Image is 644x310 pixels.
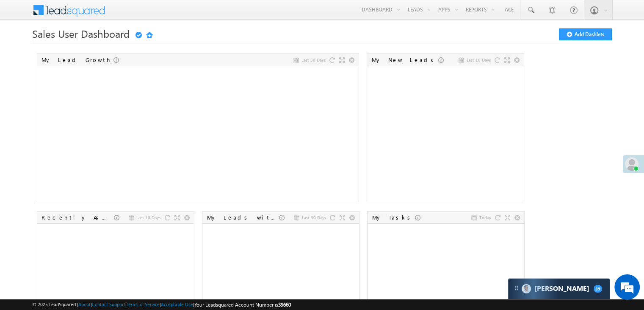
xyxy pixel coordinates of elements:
[301,214,326,221] span: Last 30 Days
[278,302,291,308] span: 39660
[92,302,125,307] a: Contact Support
[194,302,291,308] span: Your Leadsquared Account Number is
[466,56,490,64] span: Last 10 Days
[44,45,142,56] div: Chat with us now
[508,278,610,299] div: carter-dragCarter[PERSON_NAME]39
[594,285,602,293] span: 39
[136,214,160,221] span: Last 10 Days
[207,214,279,221] div: My Leads with Stage Change
[479,214,491,221] span: Today
[301,56,325,64] span: Last 30 Days
[41,214,114,221] div: Recently Assigned Leads
[11,79,155,236] textarea: Type your message and hit 'Enter'
[32,27,130,40] span: Sales User Dashboard
[161,302,193,307] a: Acceptable Use
[115,244,154,255] em: Start Chat
[14,45,36,56] img: d_60004797649_company_0_60004797649
[371,56,438,64] div: My New Leads
[139,4,159,25] div: Minimize live chat window
[127,302,160,307] a: Terms of Service
[41,56,113,64] div: My Lead Growth
[372,214,415,221] div: My Tasks
[559,28,612,40] button: Add Dashlets
[32,301,291,309] span: © 2025 LeadSquared | | | | |
[78,302,91,307] a: About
